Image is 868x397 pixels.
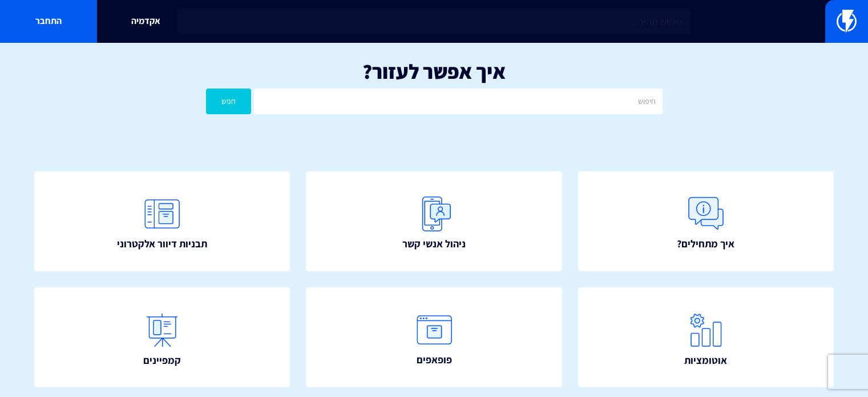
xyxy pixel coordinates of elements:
[402,236,466,251] span: ניהול אנשי קשר
[34,287,290,387] a: קמפיינים
[34,171,290,271] a: תבניות דיוור אלקטרוני
[417,352,452,367] span: פופאפים
[684,353,727,368] span: אוטומציות
[143,353,181,368] span: קמפיינים
[117,236,207,251] span: תבניות דיוור אלקטרוני
[206,89,252,114] button: חפש
[177,9,691,35] input: חיפוש מהיר...
[677,236,734,251] span: איך מתחילים?
[578,287,834,387] a: אוטומציות
[306,287,562,387] a: פופאפים
[254,89,662,114] input: חיפוש
[578,171,834,271] a: איך מתחילים?
[306,171,562,271] a: ניהול אנשי קשר
[17,60,851,83] h1: איך אפשר לעזור?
